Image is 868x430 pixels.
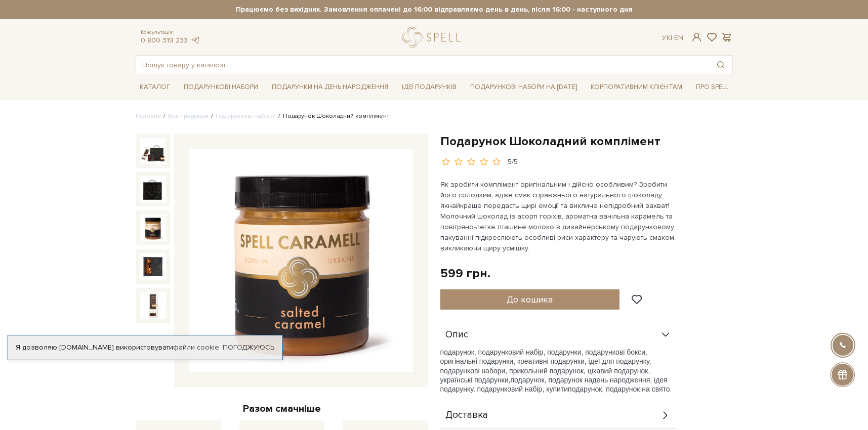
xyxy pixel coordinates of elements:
a: Ідеї подарунків [398,79,461,95]
span: | [671,33,672,42]
a: Подарункові набори на [DATE] [466,78,581,96]
div: Я дозволяю [DOMAIN_NAME] використовувати [8,343,282,352]
img: Подарунок Шоколадний комплімент [140,292,166,318]
img: Подарунок Шоколадний комплімент [140,138,166,164]
a: logo [402,27,465,48]
div: Ук [662,33,683,42]
img: Подарунок Шоколадний комплімент [140,176,166,202]
p: Як зробити комплімент оригінальним і дійсно особливим? Зробити його солодким, адже смак справжньо... [440,179,678,253]
a: En [674,33,683,42]
strong: Працюємо без вихідних. Замовлення оплачені до 16:00 відправляємо день в день, після 16:00 - насту... [136,5,733,14]
li: Подарунок Шоколадний комплімент [276,112,389,121]
button: Пошук товару у каталозі [709,56,732,74]
a: Подарунки на День народження [268,79,392,95]
a: файли cookie [173,343,219,352]
span: подарунок, подарунковий набір, подарунки, подарункові бокси, оригінальні подарунки, креативні под... [440,348,651,384]
img: Подарунок Шоколадний комплімент [140,214,166,241]
div: 5/5 [508,157,518,167]
input: Пошук товару у каталозі [136,56,709,74]
h1: Подарунок Шоколадний комплімент [440,134,733,149]
img: Подарунок Шоколадний комплімент [140,253,166,280]
a: Корпоративним клієнтам [587,78,686,96]
img: Подарунок Шоколадний комплімент [189,149,413,372]
span: подарунок, подарунок на [510,376,592,384]
a: Вся продукція [168,112,209,120]
span: Опис [445,330,468,339]
a: Каталог [136,79,174,95]
span: , [509,376,511,384]
a: Подарункові набори [180,79,262,95]
span: Консультація: [141,29,200,36]
a: Подарункові набори [216,112,276,120]
div: Разом смачніше [136,402,428,415]
button: До кошика [440,289,620,310]
a: Про Spell [692,79,732,95]
div: 599 грн. [440,266,490,281]
a: Головна [136,112,161,120]
span: день народження [592,376,650,384]
a: telegram [190,36,200,45]
span: подарунок, подарунок на свято [568,385,670,393]
a: Погоджуюсь [223,343,274,352]
a: 0 800 319 233 [141,36,188,45]
span: Доставка [445,411,488,420]
span: До кошика [507,294,553,305]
